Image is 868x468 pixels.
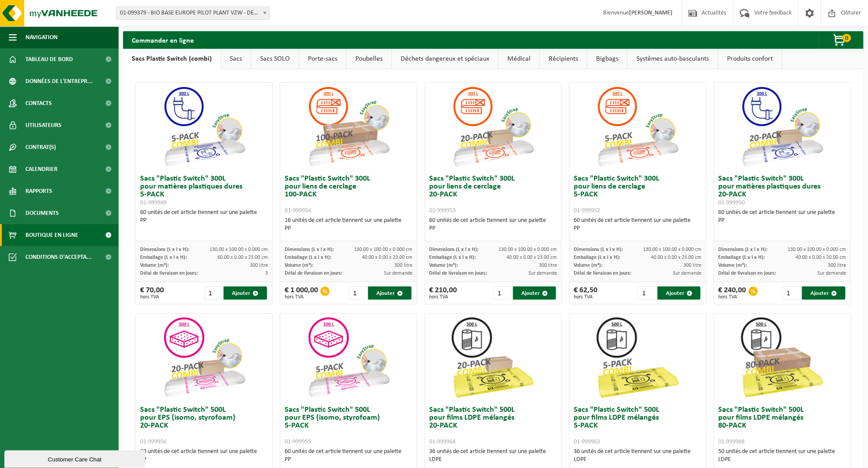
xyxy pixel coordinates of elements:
[651,255,702,260] span: 40.00 x 0.00 x 23.00 cm
[719,247,768,252] span: Dimensions (L x l x H):
[430,255,476,260] span: Emballage (L x l x H):
[430,263,458,268] span: Volume (m³):
[123,31,203,48] h2: Commander en ligne
[430,175,557,214] h3: Sacs "Plastic Switch" 300L pour liens de cerclage 20-PACK
[140,294,164,300] span: hors TVA
[539,263,557,268] span: 300 litre
[285,287,318,300] div: € 1 000,00
[506,255,557,260] span: 40.00 x 0.00 x 23.00 cm
[285,294,318,300] span: hors TVA
[394,263,412,268] span: 300 litre
[4,449,147,468] iframe: chat widget
[493,287,512,300] input: 1
[140,287,164,300] div: € 70,00
[828,263,846,268] span: 300 litre
[719,287,746,300] div: € 240,00
[719,217,846,225] div: PP
[116,7,270,20] span: 01-099379 - BIO BASE EUROPE PILOT PLANT VZW - DESTELDONK
[430,247,479,252] span: Dimensions (L x l x H):
[449,83,537,171] img: 01-999953
[638,287,657,300] input: 1
[140,263,169,268] span: Volume (m³):
[574,247,623,252] span: Dimensions (L x l x H):
[430,207,456,214] span: 01-999953
[574,263,603,268] span: Volume (m³):
[25,70,93,92] span: Données de l'entrepr...
[449,314,537,402] img: 01-999964
[430,456,557,464] div: LDPE
[843,34,851,42] span: 0
[285,448,412,464] div: 60 unités de cet article tiennent sur une palette
[719,200,745,206] span: 01-999950
[285,217,412,232] div: 16 unités de cet article tiennent sur une palette
[719,49,782,69] a: Produits confort
[719,406,846,446] h3: Sacs "Plastic Switch" 500L pour films LDPE mélangés 80-PACK
[392,49,498,69] a: Déchets dangereux et spéciaux
[574,255,621,260] span: Emballage (L x l x H):
[384,271,412,276] span: Sur demande
[140,439,166,445] span: 01-999956
[265,271,268,276] span: 3
[540,49,587,69] a: Récipients
[204,287,223,300] input: 1
[285,255,331,260] span: Emballage (L x l x H):
[574,287,598,300] div: € 62,50
[574,271,632,276] span: Délai de livraison en jours:
[25,92,52,114] span: Contacts
[430,287,457,300] div: € 210,00
[299,49,346,69] a: Porte-sacs
[224,287,267,300] button: Ajouter
[140,200,166,206] span: 01-999949
[251,49,299,69] a: Sacs SOLO
[25,224,78,246] span: Boutique en ligne
[354,247,412,252] span: 130.00 x 100.00 x 0.000 cm
[210,247,268,252] span: 130.00 x 100.00 x 0.000 cm
[140,217,268,225] div: PP
[430,225,557,232] div: PP
[305,314,393,402] img: 01-999955
[221,49,251,69] a: Sacs
[25,26,58,48] span: Navigation
[574,294,598,300] span: hors TVA
[285,406,412,446] h3: Sacs "Plastic Switch" 500L pour EPS (isomo, styrofoam) 5-PACK
[347,49,391,69] a: Poubelles
[140,255,187,260] span: Emballage (L x l x H):
[250,263,268,268] span: 300 litre
[140,456,268,464] div: PP
[788,247,846,252] span: 130.00 x 100.00 x 0.000 cm
[499,247,557,252] span: 130.00 x 100.00 x 0.000 cm
[719,255,765,260] span: Emballage (L x l x H):
[160,83,248,171] img: 01-999949
[430,217,557,232] div: 60 unités de cet article tiennent sur une palette
[140,247,189,252] span: Dimensions (L x l x H):
[285,207,311,214] span: 01-999954
[285,456,412,464] div: PP
[673,271,702,276] span: Sur demande
[430,448,557,464] div: 36 unités de cet article tiennent sur une palette
[719,456,846,464] div: LDPE
[719,439,745,445] span: 01-999968
[574,439,600,445] span: 01-999963
[217,255,268,260] span: 60.00 x 0.00 x 23.00 cm
[719,209,846,225] div: 60 unités de cet article tiennent sur une palette
[643,247,702,252] span: 130.00 x 100.00 x 0.000 cm
[719,175,846,207] h3: Sacs "Plastic Switch" 300L pour matières plastiques dures 20-PACK
[574,217,702,232] div: 60 unités de cet article tiennent sur une palette
[574,456,702,464] div: LDPE
[25,158,58,180] span: Calendrier
[368,287,412,300] button: Ajouter
[430,439,456,445] span: 01-999964
[719,294,746,300] span: hors TVA
[140,271,198,276] span: Délai de livraison en jours:
[802,287,846,300] button: Ajouter
[25,246,92,268] span: Conditions d'accepta...
[285,247,334,252] span: Dimensions (L x l x H):
[285,263,313,268] span: Volume (m³):
[430,294,457,300] span: hors TVA
[528,271,557,276] span: Sur demande
[140,448,268,464] div: 60 unités de cet article tiennent sur une palette
[574,225,702,232] div: PP
[25,48,73,70] span: Tableau de bord
[285,439,311,445] span: 01-999955
[25,202,59,224] span: Documents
